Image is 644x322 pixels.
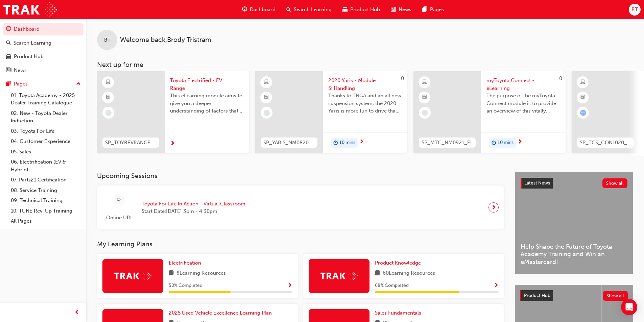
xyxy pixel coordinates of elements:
a: 0SP_MTC_NM0921_ELmyToyota Connect - eLearningThe purpose of the myToyota Connect module is to pro... [413,71,566,153]
span: learningRecordVerb_NONE-icon [105,110,112,116]
span: Toyota Electrified - EV Range [170,77,244,92]
span: sessionType_ONLINE_URL-icon [117,195,122,204]
a: Product Hub [3,50,84,63]
span: Start Date: [DATE] 3pm - 4:30pm [142,207,245,215]
span: 0 [401,75,404,81]
a: Sales Fundamentals [375,309,424,317]
a: news-iconNews [385,3,417,17]
a: guage-iconDashboard [237,3,281,17]
button: Show Progress [287,281,292,290]
span: news-icon [6,68,11,74]
span: duration-icon [492,139,496,147]
button: Show Progress [494,281,499,290]
a: Electrification [169,259,204,267]
span: 0 [559,75,562,81]
span: guage-icon [6,26,11,32]
span: guage-icon [242,5,247,14]
span: prev-icon [74,308,79,317]
a: SP_TOYBEVRANGE_ELToyota Electrified - EV RangeThis eLearning module aims to give you a deeper und... [97,71,249,153]
span: Online URL [102,214,136,222]
a: 10. TUNE Rev-Up Training [8,206,84,216]
span: booktick-icon [580,93,585,102]
span: pages-icon [422,5,427,14]
span: news-icon [391,5,396,14]
span: Search Learning [294,6,332,14]
a: 01. Toyota Academy - 2025 Dealer Training Catalogue [8,90,84,108]
span: car-icon [6,54,11,60]
h3: My Learning Plans [97,240,504,248]
button: BT [629,4,641,16]
span: learningRecordVerb_NONE-icon [422,110,428,116]
a: 04. Customer Experience [8,136,84,147]
div: Open Intercom Messenger [621,299,637,315]
span: up-icon [76,80,81,89]
button: Show all [602,178,628,188]
span: booktick-icon [422,93,427,102]
a: search-iconSearch Learning [281,3,337,17]
a: 07. Parts21 Certification [8,175,84,185]
span: SP_TCS_CON1020_VD [580,139,631,147]
span: duration-icon [333,139,338,147]
span: booktick-icon [264,93,269,102]
span: next-icon [359,139,364,145]
a: pages-iconPages [417,3,449,17]
span: car-icon [342,5,348,14]
span: pages-icon [6,81,11,87]
span: Show Progress [287,283,292,289]
span: Toyota For Life In Action - Virtual Classroom [142,200,245,208]
a: 02. New - Toyota Dealer Induction [8,108,84,126]
button: Show all [603,291,628,301]
a: 09. Technical Training [8,195,84,206]
span: Product Knowledge [375,260,421,266]
a: Search Learning [3,37,84,49]
span: search-icon [286,5,291,14]
a: Latest NewsShow allHelp Shape the Future of Toyota Academy Training and Win an eMastercard! [515,172,633,274]
span: Electrification [169,260,201,266]
a: Dashboard [3,23,84,35]
span: Help Shape the Future of Toyota Academy Training and Win an eMastercard! [521,243,627,266]
a: 06. Electrification (EV & Hybrid) [8,157,84,175]
span: The purpose of the myToyota Connect module is to provide an overview of this vitally important ne... [486,92,560,115]
span: Welcome back , Brody Tristram [120,36,211,44]
a: All Pages [8,216,84,226]
span: Product Hub [350,6,380,14]
button: Pages [3,78,84,90]
a: Product HubShow all [520,290,628,301]
span: 68 % Completed [375,282,409,290]
span: myToyota Connect - eLearning [486,77,560,92]
span: 2025 Used Vehicle Excellence Learning Plan [169,310,272,316]
span: 8 Learning Resources [176,269,226,278]
span: News [399,6,411,14]
a: Latest NewsShow all [521,178,627,189]
span: SP_MTC_NM0921_EL [422,139,473,147]
a: 03. Toyota For Life [8,126,84,137]
span: This eLearning module aims to give you a deeper understanding of factors that influence driving r... [170,92,244,115]
span: Thanks to TNGA and an all new suspension system, the 2020 Yaris is more fun to drive than ever be... [328,92,402,115]
span: next-icon [491,203,496,212]
a: 0SP_YARIS_NM0820_EL_052020 Yaris - Module 5: HandlingThanks to TNGA and an all new suspension sys... [255,71,407,153]
h3: Next up for me [86,61,644,69]
span: learningRecordVerb_NONE-icon [264,110,270,116]
img: Trak [3,2,57,17]
span: booktick-icon [106,93,111,102]
span: learningResourceType_ELEARNING-icon [580,78,585,87]
span: 10 mins [498,139,514,147]
span: learningResourceType_ELEARNING-icon [106,78,111,87]
span: learningRecordVerb_ATTEMPT-icon [580,110,586,116]
span: Latest News [524,180,550,186]
img: Trak [320,271,358,281]
div: Search Learning [14,39,51,47]
span: book-icon [375,269,380,278]
a: Online URLToyota For Life In Action - Virtual ClassroomStart Date:[DATE] 3pm - 4:30pm [102,191,499,224]
span: search-icon [6,40,11,46]
span: next-icon [170,141,175,147]
span: 50 % Completed [169,282,202,290]
a: News [3,64,84,77]
span: Dashboard [250,6,276,14]
span: SP_TOYBEVRANGE_EL [105,139,157,147]
span: next-icon [517,139,522,145]
a: 08. Service Training [8,185,84,196]
a: Product Knowledge [375,259,424,267]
